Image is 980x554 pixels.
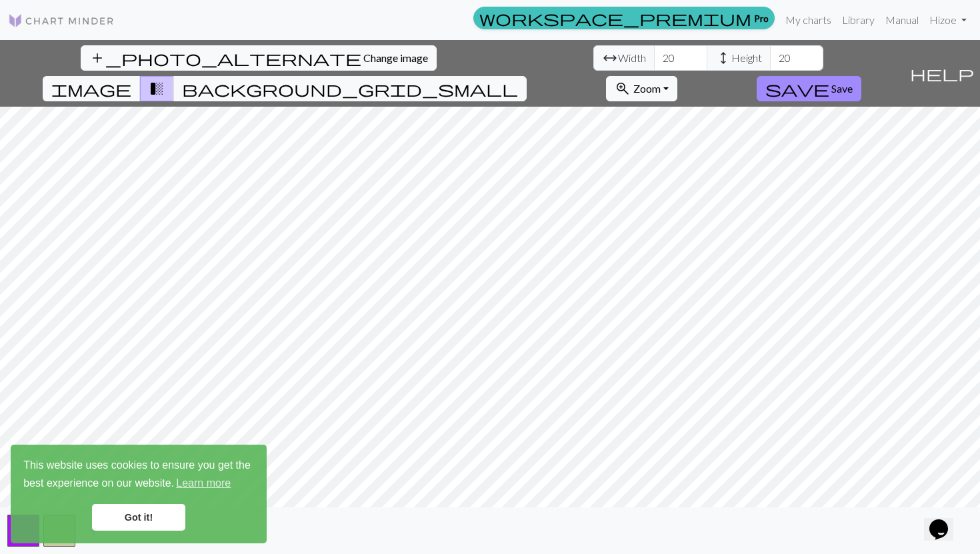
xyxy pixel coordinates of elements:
span: image [51,79,131,98]
span: zoom_in [615,79,631,98]
a: Library [837,7,880,33]
button: Help [904,40,980,107]
a: dismiss cookie message [92,504,185,531]
span: Height [731,50,762,66]
span: This website uses cookies to ensure you get the best experience on our website. [23,457,254,493]
span: Change image [363,51,428,64]
span: height [715,49,731,67]
span: Width [618,50,646,66]
span: Save [831,82,853,95]
a: learn more about cookies [174,473,233,493]
span: arrow_range [602,49,618,67]
button: Change image [81,45,437,71]
a: My charts [780,7,837,33]
button: Zoom [606,76,677,101]
span: transition_fade [149,79,165,98]
span: add_photo_alternate [89,49,361,67]
span: workspace_premium [479,9,751,27]
span: help [910,64,974,83]
img: Logo [8,13,115,29]
div: cookieconsent [11,445,267,543]
a: Hizoe [924,7,972,33]
a: Manual [880,7,924,33]
span: background_grid_small [182,79,518,98]
a: Pro [473,7,775,29]
button: Save [757,76,861,101]
iframe: chat widget [924,501,967,541]
span: Zoom [633,82,661,95]
span: save [765,79,829,98]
